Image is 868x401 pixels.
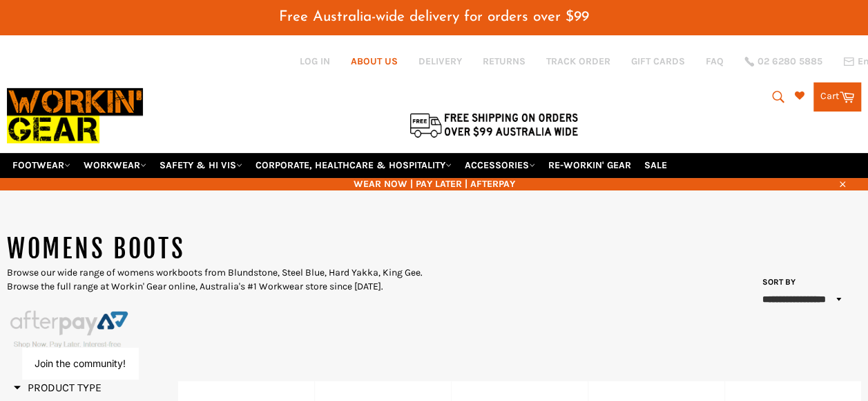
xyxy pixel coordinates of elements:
[7,266,434,293] p: Browse our wide range of womens workboots from Blundstone, Steel Blue, Hard Yakka, King Gee. Brow...
[35,357,126,369] button: Join the community!
[706,55,724,68] a: FAQ
[459,153,541,177] a: ACCESSORIES
[7,153,76,177] a: FOOTWEAR
[7,79,143,152] img: Workin Gear leaders in Workwear, Safety Boots, PPE, Uniforms. Australia's No.1 in Workwear
[7,177,861,190] span: WEAR NOW | PAY LATER | AFTERPAY
[543,153,637,177] a: RE-WORKIN' GEAR
[546,55,610,68] a: TRACK ORDER
[78,153,152,177] a: WORKWEAR
[14,381,102,395] h3: Product Type
[351,55,398,68] a: ABOUT US
[407,110,580,139] img: Flat $9.95 shipping Australia wide
[744,57,822,66] a: 02 6280 5885
[758,57,822,66] span: 02 6280 5885
[639,153,673,177] a: SALE
[483,55,525,68] a: RETURNS
[631,55,685,68] a: GIFT CARDS
[7,232,434,267] h1: WOMENS BOOTS
[154,153,248,177] a: SAFETY & HI VIS
[418,55,462,68] a: DELIVERY
[758,276,795,288] label: Sort by
[250,153,457,177] a: CORPORATE, HEALTHCARE & HOSPITALITY
[813,82,861,112] a: Cart
[279,10,589,24] span: Free Australia-wide delivery for orders over $99
[300,55,330,67] a: Log in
